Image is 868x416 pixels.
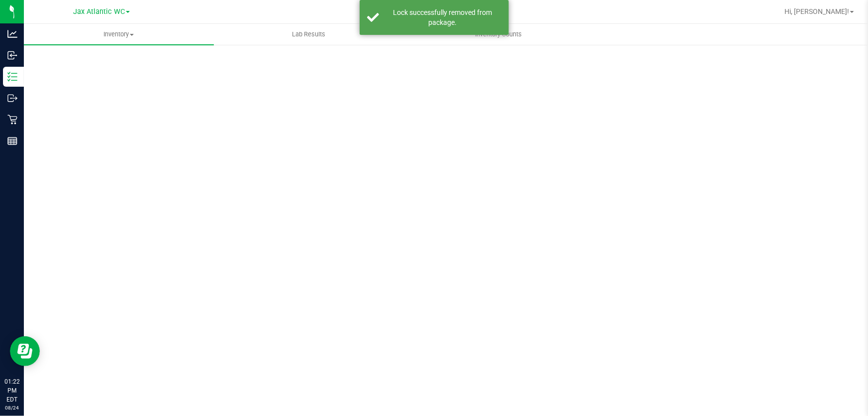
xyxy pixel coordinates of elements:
[73,7,125,16] span: Jax Atlantic WC
[24,30,214,39] span: Inventory
[7,136,17,146] inline-svg: Reports
[7,72,17,82] inline-svg: Inventory
[10,336,40,366] iframe: Resource center
[24,24,214,45] a: Inventory
[784,7,849,15] span: Hi, [PERSON_NAME]!
[385,7,501,27] div: Lock successfully removed from package.
[7,50,17,60] inline-svg: Inbound
[7,29,17,39] inline-svg: Analytics
[279,30,339,39] span: Lab Results
[4,377,19,404] p: 01:22 PM EDT
[7,93,17,103] inline-svg: Outbound
[7,115,17,125] inline-svg: Retail
[4,404,19,412] p: 08/24
[214,24,404,45] a: Lab Results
